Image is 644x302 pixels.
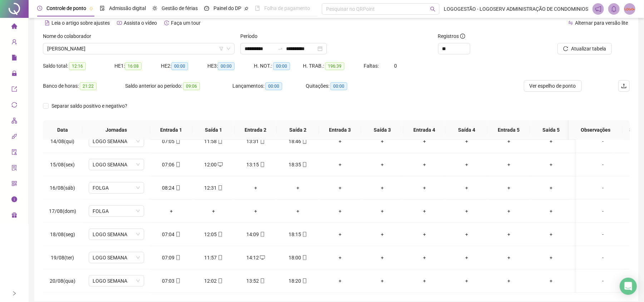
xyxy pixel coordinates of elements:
span: mobile [217,232,223,237]
span: Faltas: [364,63,380,69]
div: - [582,230,624,238]
div: + [451,230,482,238]
div: + [536,230,566,238]
span: sun [152,6,157,11]
th: Entrada 4 [403,120,446,140]
span: mobile [301,255,307,260]
span: mobile [217,185,223,190]
div: + [198,207,229,215]
span: export [11,83,17,97]
div: + [493,254,524,262]
div: + [156,207,187,215]
span: desktop [259,255,265,260]
span: youtube [117,20,122,25]
div: + [536,137,566,145]
th: Saída 1 [192,120,235,140]
span: mobile [175,185,181,190]
div: + [409,184,440,192]
div: 13:31 [240,137,271,145]
button: Ver espelho de ponto [524,80,582,92]
span: book [255,6,260,11]
span: mobile [175,278,181,283]
th: Entrada 1 [150,120,192,140]
div: 11:57 [198,254,229,262]
div: Banco de horas: [43,82,125,90]
span: file [11,52,17,66]
span: mobile [301,162,307,167]
span: mobile [301,139,307,144]
span: mobile [301,278,307,283]
div: + [409,161,440,169]
span: 18/08(seg) [50,232,75,237]
div: HE 2: [161,62,207,70]
span: desktop [217,162,223,167]
span: Gestão de férias [162,5,198,11]
div: 13:52 [240,277,271,285]
span: file-text [45,20,50,25]
div: 18:35 [282,161,313,169]
div: + [367,230,398,238]
span: 00:00 [330,82,347,90]
span: 16/08(sáb) [50,185,75,191]
span: LOGO SEMANA [93,252,140,263]
th: Saída 2 [277,120,319,140]
div: 07:09 [156,254,187,262]
div: + [536,277,566,285]
span: Leia o artigo sobre ajustes [51,20,110,26]
span: Separar saldo positivo e negativo? [49,102,130,110]
span: reload [563,46,568,51]
span: LOGOGESTÃO - LOGOSERV ADMINISTRAÇÃO DE CONDOMINIOS [444,5,588,13]
span: info-circle [11,193,17,208]
div: 14:09 [240,230,271,238]
span: 09:06 [183,82,200,90]
span: dashboard [204,6,209,11]
div: + [325,184,355,192]
span: mobile [175,162,181,167]
div: H. NOT.: [254,62,303,70]
div: + [493,161,524,169]
span: LOGO SEMANA [93,136,140,147]
div: Open Intercom Messenger [620,278,637,295]
span: Observações [575,126,617,134]
div: + [536,184,566,192]
div: Quitações: [306,82,377,90]
div: + [409,230,440,238]
span: 16:08 [125,62,142,70]
span: mobile [175,139,181,144]
th: Entrada 2 [235,120,277,140]
th: Entrada 3 [319,120,361,140]
div: 07:04 [156,230,187,238]
span: 19/08(ter) [51,255,74,260]
span: to [277,46,283,52]
span: 00:00 [273,62,290,70]
div: + [367,161,398,169]
span: 17/08(dom) [49,208,76,214]
div: + [409,137,440,145]
div: + [451,137,482,145]
div: + [325,277,355,285]
span: Admissão digital [109,5,146,11]
div: 07:03 [156,277,187,285]
span: Painel do DP [213,5,241,11]
div: + [493,184,524,192]
div: + [325,207,355,215]
div: + [240,184,271,192]
div: + [367,254,398,262]
span: user-add [11,36,17,50]
label: Período [240,32,262,40]
span: mobile [175,232,181,237]
div: HE 1: [114,62,161,70]
div: 13:15 [240,161,271,169]
span: swap-right [277,46,283,52]
span: info-circle [460,34,465,39]
div: - [582,161,624,169]
span: gift [11,209,17,223]
div: + [282,184,313,192]
div: H. TRAB.: [303,62,364,70]
div: + [451,277,482,285]
div: 18:20 [282,277,313,285]
div: 07:05 [156,137,187,145]
span: mobile [259,162,265,167]
span: home [11,20,17,34]
div: + [409,254,440,262]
